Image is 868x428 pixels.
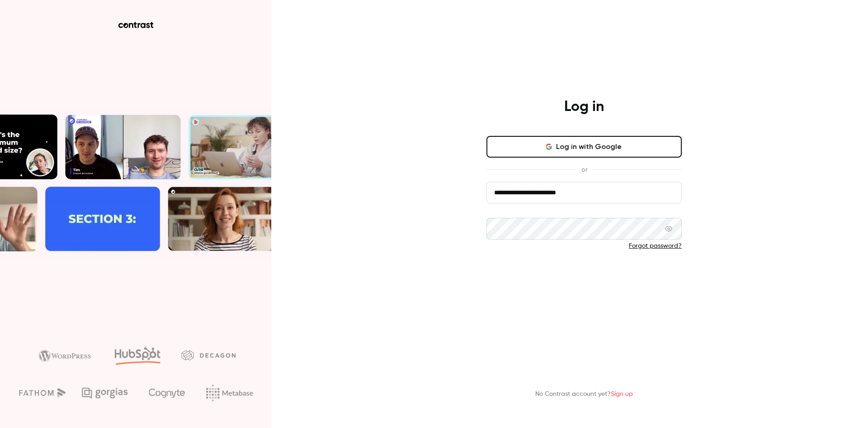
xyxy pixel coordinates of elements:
p: No Contrast account yet? [535,390,633,399]
a: Sign up [611,391,633,397]
span: or [577,165,592,174]
a: Forgot password? [629,243,682,249]
img: decagon [181,350,236,360]
button: Log in [486,265,682,287]
button: Log in with Google [486,136,682,158]
h4: Log in [564,98,604,116]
